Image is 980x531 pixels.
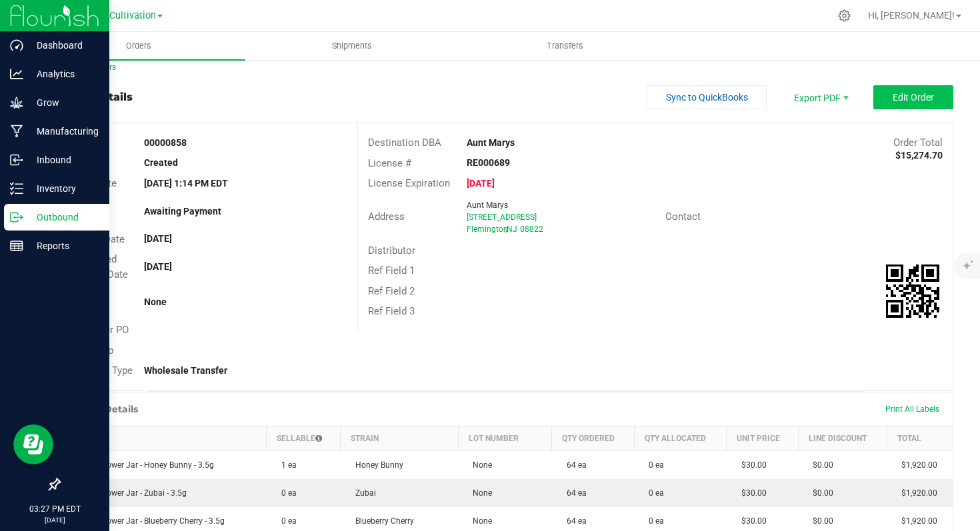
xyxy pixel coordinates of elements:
[893,92,934,103] span: Edit Order
[144,157,178,168] strong: Created
[108,40,169,52] span: Orders
[368,305,415,317] span: Ref Field 3
[68,488,187,498] span: Eighth Flower Jar - Zubai - 3.5g
[458,426,551,450] th: Lot Number
[245,32,459,60] a: Shipments
[467,225,508,234] span: Flemington
[727,426,799,450] th: Unit Price
[895,488,937,498] span: $1,920.00
[505,225,507,234] span: ,
[144,233,172,244] strong: [DATE]
[798,426,887,450] th: Line Discount
[560,516,587,526] span: 64 ea
[144,365,227,376] strong: Wholesale Transfer
[886,265,939,318] qrcode: 00000858
[368,245,415,257] span: Distributor
[642,460,664,470] span: 0 ea
[467,157,510,168] strong: RE000689
[666,92,748,103] span: Sync to QuickBooks
[144,137,187,148] strong: 00000858
[467,178,495,189] strong: [DATE]
[10,96,23,109] inline-svg: Grow
[23,181,103,197] p: Inventory
[341,426,458,450] th: Strain
[109,10,156,21] span: Cultivation
[806,488,833,498] span: $0.00
[529,40,601,52] span: Transfers
[806,516,833,526] span: $0.00
[642,516,664,526] span: 0 ea
[23,123,103,139] p: Manufacturing
[68,516,225,526] span: Eighth Flower Jar - Blueberry Cherry - 3.5g
[806,460,833,470] span: $0.00
[60,426,267,450] th: Item
[349,488,376,498] span: Zubai
[368,177,450,189] span: License Expiration
[467,137,515,148] strong: Aunt Marys
[10,182,23,195] inline-svg: Inventory
[560,460,587,470] span: 64 ea
[520,225,543,234] span: 08822
[314,40,390,52] span: Shipments
[32,32,245,60] a: Orders
[144,261,172,272] strong: [DATE]
[642,488,664,498] span: 0 ea
[68,460,214,470] span: Eighth Flower Jar - Honey Bunny - 3.5g
[459,32,672,60] a: Transfers
[780,85,860,109] li: Export PDF
[885,404,939,414] span: Print All Labels
[886,265,939,318] img: Scan me!
[23,209,103,225] p: Outbound
[873,85,953,109] button: Edit Order
[735,460,767,470] span: $30.00
[735,516,767,526] span: $30.00
[467,201,508,210] span: Aunt Marys
[647,85,767,109] button: Sync to QuickBooks
[895,516,937,526] span: $1,920.00
[887,426,953,450] th: Total
[275,488,297,498] span: 0 ea
[144,178,228,189] strong: [DATE] 1:14 PM EDT
[466,488,492,498] span: None
[665,211,701,223] span: Contact
[23,152,103,168] p: Inbound
[23,95,103,111] p: Grow
[467,213,537,222] span: [STREET_ADDRESS]
[10,125,23,138] inline-svg: Manufacturing
[634,426,726,450] th: Qty Allocated
[368,211,405,223] span: Address
[10,211,23,224] inline-svg: Outbound
[368,265,415,276] span: Ref Field 1
[144,296,167,307] strong: None
[466,516,492,526] span: None
[368,157,411,169] span: License #
[895,150,943,161] strong: $15,274.70
[893,137,943,149] span: Order Total
[868,10,955,21] span: Hi, [PERSON_NAME]!
[368,285,415,297] span: Ref Field 2
[349,516,414,526] span: Blueberry Cherry
[507,225,517,234] span: NJ
[368,137,441,149] span: Destination DBA
[23,37,103,53] p: Dashboard
[560,488,587,498] span: 64 ea
[836,9,853,22] div: Manage settings
[10,153,23,167] inline-svg: Inbound
[267,426,341,450] th: Sellable
[10,39,23,52] inline-svg: Dashboard
[6,503,103,515] p: 03:27 PM EDT
[275,516,297,526] span: 0 ea
[23,238,103,254] p: Reports
[275,460,297,470] span: 1 ea
[10,67,23,81] inline-svg: Analytics
[13,424,53,464] iframe: Resource center
[895,460,937,470] span: $1,920.00
[144,206,221,217] strong: Awaiting Payment
[349,460,403,470] span: Honey Bunny
[552,426,635,450] th: Qty Ordered
[10,239,23,253] inline-svg: Reports
[23,66,103,82] p: Analytics
[6,515,103,525] p: [DATE]
[735,488,767,498] span: $30.00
